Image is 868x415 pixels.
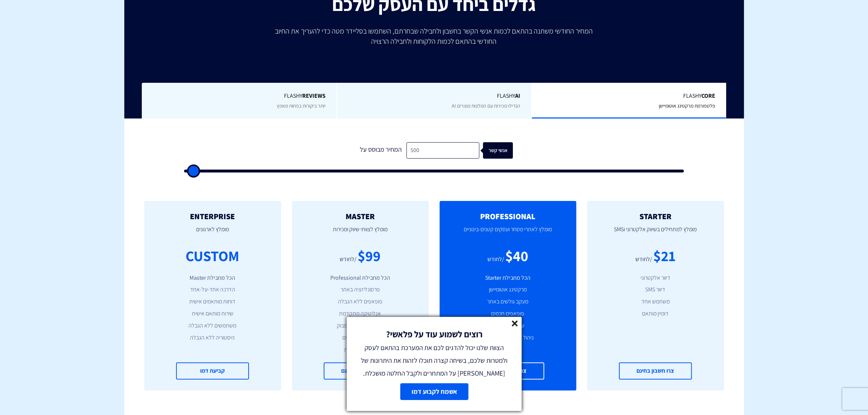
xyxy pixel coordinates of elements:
li: אנליטיקה מתקדמת [303,310,418,318]
div: $99 [358,245,381,266]
p: מומלץ לארגונים [155,221,270,245]
a: צרו חשבון בחינם [619,362,692,380]
li: מעקב גולשים באתר [451,298,565,306]
div: /לחודש [487,255,504,264]
li: הכל מחבילת Starter [451,274,565,282]
h2: ENTERPRISE [155,212,270,221]
span: יותר ביקורות בפחות מאמץ [277,102,326,109]
div: CUSTOM [186,245,240,266]
p: מומלץ למתחילים בשיווק אלקטרוני וSMS [598,221,713,245]
div: /לחודש [635,255,652,264]
a: קביעת דמו [176,362,249,380]
p: מומלץ לאתרי מסחר ועסקים קטנים-בינוניים [451,221,565,245]
li: משתמשים ללא הגבלה [155,322,270,330]
span: Flashy [543,92,715,100]
b: REVIEWS [302,92,326,100]
li: פרסונליזציה באתר [303,286,418,294]
b: Core [701,92,715,100]
li: הכל מחבילת Professional [303,274,418,282]
span: פלטפורמת מרקטינג אוטומיישן [659,102,715,109]
li: עד 15 משתמשים [303,334,418,342]
li: משתמש אחד [598,298,713,306]
span: הגדילו מכירות עם המלצות מוצרים AI [452,102,520,109]
li: הדרכה אחד-על-אחד [155,286,270,294]
p: המחיר החודשי משתנה בהתאם לכמות אנשי הקשר בחשבון ולחבילה שבחרתם, השתמשו בסליידר מטה כדי להעריך את ... [270,26,598,46]
li: דיוור אלקטרוני [598,274,713,282]
h2: MASTER [303,212,418,221]
li: תמיכה מורחבת [303,346,418,354]
li: פופאפים חכמים [451,310,565,318]
p: מומלץ לצוותי שיווק ומכירות [303,221,418,245]
li: דיוור SMS [598,286,713,294]
li: דומיין מותאם [598,310,713,318]
li: היסטוריה ללא הגבלה [155,334,270,342]
li: דוחות מותאמים אישית [155,298,270,306]
div: $40 [505,245,528,266]
h2: STARTER [598,212,713,221]
div: $21 [653,245,676,266]
div: /לחודש [340,255,357,264]
div: אנשי קשר [487,142,517,159]
li: הכל מחבילת Master [155,274,270,282]
li: פופאפים ללא הגבלה [303,298,418,306]
span: Flashy [348,92,521,100]
li: אינטגרציה עם פייסבוק [303,322,418,330]
h2: PROFESSIONAL [451,212,565,221]
div: המחיר מבוסס על [355,142,406,159]
a: צרו חשבון בחינם [324,362,397,380]
li: מרקטינג אוטומיישן [451,286,565,294]
span: Flashy [153,92,326,100]
li: שירות מותאם אישית [155,310,270,318]
b: AI [515,92,520,100]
